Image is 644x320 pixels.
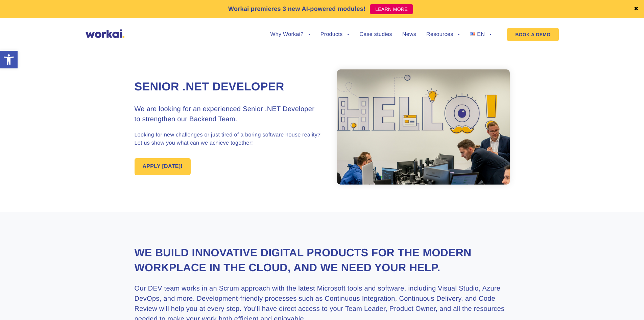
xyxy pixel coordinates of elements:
a: Products [320,32,350,37]
a: Resources [426,32,460,37]
a: Why Workai? [270,32,310,37]
a: ✖ [634,6,639,12]
h1: Senior .NET Developer [135,79,322,95]
a: BOOK A DEMO [507,28,558,41]
span: EN [477,31,485,37]
p: Looking for new challenges or just tired of a boring software house reality? Let us show you what... [135,131,322,147]
a: LEARN MORE [370,4,413,14]
a: APPLY [DATE]! [135,158,191,175]
h3: We are looking for an experienced Senior .NET Developer to strengthen our Backend Team. [135,104,322,124]
a: News [402,32,416,37]
p: Workai premieres 3 new AI-powered modules! [228,4,366,14]
a: Case studies [359,32,392,37]
h2: We build innovative digital products for the modern workplace in the Cloud, and we need your help. [135,246,510,275]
